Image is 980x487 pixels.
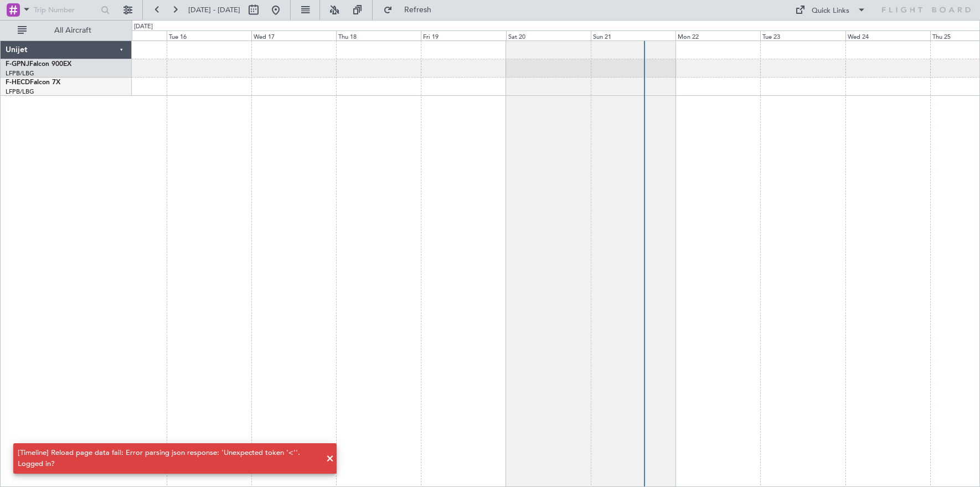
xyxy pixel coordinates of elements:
[12,22,120,39] button: All Aircraft
[336,30,421,40] div: Thu 18
[18,448,320,469] div: [Timeline] Reload page data fail: Error parsing json response: 'Unexpected token '<''. Logged in?
[251,30,336,40] div: Wed 17
[421,30,506,40] div: Fri 19
[29,27,117,34] span: All Aircraft
[6,69,34,78] a: LFPB/LBG
[378,1,445,19] button: Refresh
[6,61,71,68] a: F-GPNJFalcon 900EX
[506,30,591,40] div: Sat 20
[34,2,97,18] input: Trip Number
[6,61,29,68] span: F-GPNJ
[812,6,849,17] div: Quick Links
[845,30,930,40] div: Wed 24
[760,30,845,40] div: Tue 23
[675,30,760,40] div: Mon 22
[6,79,30,86] span: F-HECD
[188,5,240,15] span: [DATE] - [DATE]
[6,79,60,86] a: F-HECDFalcon 7X
[167,30,251,40] div: Tue 16
[134,22,153,32] div: [DATE]
[6,88,34,96] a: LFPB/LBG
[395,6,441,14] span: Refresh
[591,30,675,40] div: Sun 21
[790,1,871,19] button: Quick Links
